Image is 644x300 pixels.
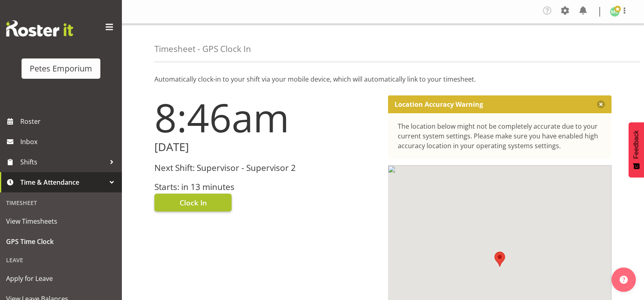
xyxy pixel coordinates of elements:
[154,182,378,192] h3: Starts: in 13 minutes
[154,163,378,173] h3: Next Shift: Supervisor - Supervisor 2
[154,194,232,212] button: Clock In
[395,100,483,108] p: Location Accuracy Warning
[2,194,120,211] div: Timesheet
[633,130,640,159] span: Feedback
[154,141,378,153] h2: [DATE]
[6,20,73,37] img: Rosterit website logo
[20,176,106,188] span: Time & Attendance
[154,95,378,139] h1: 8:46am
[6,272,116,285] span: Apply for Leave
[620,276,628,284] img: help-xxl-2.png
[2,268,120,289] a: Apply for Leave
[20,136,118,148] span: Inbox
[154,44,251,54] h4: Timesheet - GPS Clock In
[2,211,120,231] a: View Timesheets
[30,63,92,75] div: Petes Emporium
[6,235,116,248] span: GPS Time Clock
[180,197,207,208] span: Clock In
[20,156,106,168] span: Shifts
[629,122,644,177] button: Feedback - Show survey
[154,74,611,84] p: Automatically clock-in to your shift via your mobile device, which will automatically link to you...
[2,252,120,268] div: Leave
[6,215,116,227] span: View Timesheets
[20,115,118,127] span: Roster
[2,231,120,252] a: GPS Time Clock
[597,100,605,108] button: Close message
[610,7,620,17] img: melissa-cowen2635.jpg
[398,121,602,151] div: The location below might not be completely accurate due to your current system settings. Please m...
